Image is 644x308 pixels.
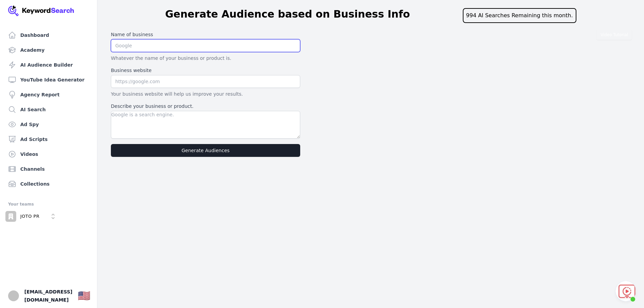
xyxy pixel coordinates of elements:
a: Academy [5,43,92,57]
label: Name of business [111,31,300,38]
input: Google [111,39,300,52]
a: Ad Spy [5,118,92,131]
img: JOTO PR [5,211,16,222]
button: Open user button [8,290,19,301]
button: Video Tutorial [597,30,632,40]
a: Agency Report [5,88,92,101]
a: Channels [5,162,92,176]
p: JOTO PR [20,213,40,219]
button: Open organization switcher [5,211,58,222]
input: https://google.com [111,75,300,88]
label: Business website [111,67,300,74]
a: Ad Scripts [5,133,92,146]
p: Whatever the name of your business or product is. [111,55,300,62]
a: Collections [5,177,92,191]
div: Your teams [8,200,89,208]
a: YouTube Idea Generator [5,73,92,87]
a: Videos [5,147,92,161]
p: Your business website will help us improve your results. [111,91,300,97]
a: AI Audience Builder [5,58,92,72]
a: Dashboard [5,28,92,42]
div: 994 AI Searches Remaining this month. [463,8,576,23]
label: Describe your business or product. [111,103,300,110]
img: Your Company [8,5,74,16]
a: AI Search [5,103,92,116]
h1: Generate Audience based on Business Info [165,8,410,23]
img: JoTo PR [8,290,19,301]
button: Generate Audiences [111,144,300,157]
div: Open chat [616,281,636,301]
span: [EMAIL_ADDRESS][DOMAIN_NAME] [24,288,72,304]
div: 🇺🇸 [78,290,90,302]
button: 🇺🇸 [78,289,90,303]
